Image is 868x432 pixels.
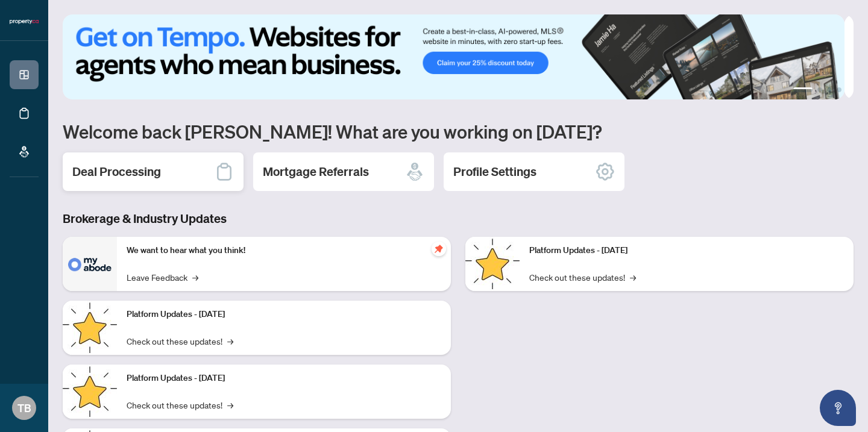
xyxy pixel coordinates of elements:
[17,399,31,416] span: TB
[127,244,441,257] p: We want to hear what you think!
[529,271,636,284] a: Check out these updates!→
[820,390,856,426] button: Open asap
[793,87,813,92] button: 1
[127,308,441,321] p: Platform Updates - [DATE]
[63,210,854,227] h3: Brokerage & Industry Updates
[192,271,198,284] span: →
[63,365,117,419] img: Platform Updates - July 21, 2025
[63,14,844,99] img: Slide 0
[227,398,233,412] span: →
[227,334,233,348] span: →
[465,237,520,291] img: Platform Updates - June 23, 2025
[127,372,441,385] p: Platform Updates - [DATE]
[529,244,844,257] p: Platform Updates - [DATE]
[432,242,446,256] span: pushpin
[630,271,636,284] span: →
[63,301,117,355] img: Platform Updates - September 16, 2025
[10,18,39,25] img: logo
[127,398,233,412] a: Check out these updates!→
[817,87,822,92] button: 2
[72,163,161,180] h2: Deal Processing
[63,120,854,143] h1: Welcome back [PERSON_NAME]! What are you working on [DATE]?
[63,237,117,291] img: We want to hear what you think!
[127,334,233,348] a: Check out these updates!→
[837,87,841,92] button: 4
[453,163,536,180] h2: Profile Settings
[827,87,832,92] button: 3
[263,163,369,180] h2: Mortgage Referrals
[127,271,198,284] a: Leave Feedback→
